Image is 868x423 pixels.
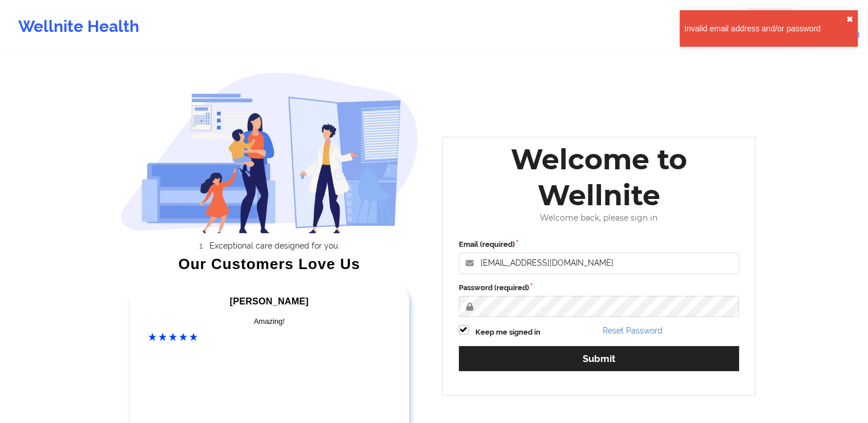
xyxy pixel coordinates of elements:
[131,241,418,250] li: Exceptional care designed for you.
[451,213,748,223] div: Welcome back, please sign in
[459,239,740,250] label: Email (required)
[475,327,540,338] label: Keep me signed in
[459,253,740,274] input: Email address
[120,258,418,270] div: Our Customers Love Us
[459,282,740,294] label: Password (required)
[230,296,309,306] span: [PERSON_NAME]
[684,23,846,34] div: Invalid email address and/or password
[603,326,663,335] a: Reset Password
[148,316,390,327] div: Amazing!
[459,346,740,371] button: Submit
[846,15,853,24] button: close
[120,72,418,233] img: wellnite-auth-hero_200.c722682e.png
[451,141,748,213] div: Welcome to Wellnite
